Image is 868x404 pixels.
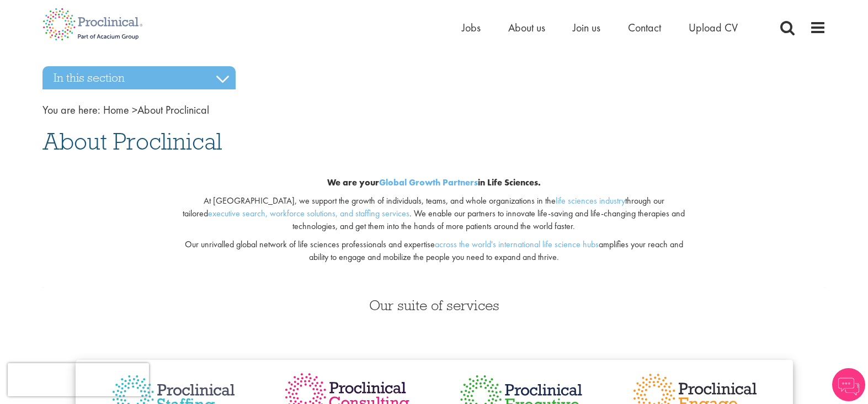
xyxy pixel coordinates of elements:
[435,238,599,250] a: across the world's international life science hubs
[689,20,738,35] a: Upload CV
[208,208,409,219] a: executive search, workforce solutions, and staffing services
[628,20,661,35] a: Contact
[132,103,137,117] span: >
[556,195,625,206] a: life sciences industry
[42,103,100,117] span: You are here:
[42,298,826,312] h3: Our suite of services
[103,103,209,117] span: About Proclinical
[462,20,481,35] a: Jobs
[832,368,865,401] img: Chatbot
[103,103,129,117] a: breadcrumb link to Home
[379,177,478,188] a: Global Growth Partners
[573,20,600,35] a: Join us
[508,20,545,35] a: About us
[175,195,693,233] p: At [GEOGRAPHIC_DATA], we support the growth of individuals, teams, and whole organizations in the...
[175,238,693,264] p: Our unrivalled global network of life sciences professionals and expertise amplifies your reach a...
[8,363,149,396] iframe: reCAPTCHA
[42,66,236,89] h3: In this section
[42,126,222,156] span: About Proclinical
[327,177,541,188] b: We are your in Life Sciences.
